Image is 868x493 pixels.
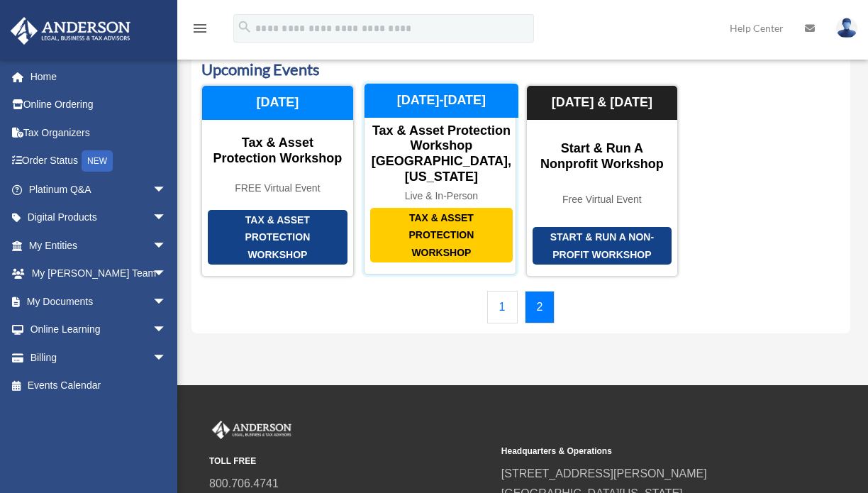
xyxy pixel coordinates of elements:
a: Start & Run a Non-Profit Workshop Start & Run a Nonprofit Workshop Free Virtual Event [DATE] & [D... [526,85,679,277]
img: Anderson Advisors Platinum Portal [6,17,135,45]
a: Billingarrow_drop_down [10,343,188,372]
span: arrow_drop_down [152,175,181,204]
span: arrow_drop_down [152,316,181,345]
span: arrow_drop_down [152,260,181,289]
div: Start & Run a Non-Profit Workshop [533,227,672,265]
a: Order StatusNEW [10,147,188,176]
small: TOLL FREE [209,454,491,469]
a: 2 [525,291,555,323]
a: Tax & Asset Protection Workshop Tax & Asset Protection Workshop FREE Virtual Event [DATE] [201,85,354,277]
small: Headquarters & Operations [501,444,784,459]
div: Tax & Asset Protection Workshop [370,208,513,263]
a: My Documentsarrow_drop_down [10,287,188,316]
i: search [237,19,252,35]
h3: Upcoming Events [201,59,840,81]
a: My Entitiesarrow_drop_down [10,231,188,260]
div: Tax & Asset Protection Workshop [202,135,353,166]
span: arrow_drop_down [152,231,181,260]
a: menu [191,25,208,37]
div: Start & Run a Nonprofit Workshop [527,141,678,172]
div: Live & In-Person [365,190,518,202]
span: arrow_drop_down [152,287,181,316]
div: [DATE]-[DATE] [365,84,518,118]
span: arrow_drop_down [152,204,181,233]
a: [STREET_ADDRESS][PERSON_NAME] [501,467,707,480]
a: 800.706.4741 [209,477,279,489]
a: Online Ordering [10,91,188,119]
a: 1 [487,291,518,323]
a: Home [10,62,188,91]
a: Online Learningarrow_drop_down [10,316,188,344]
a: Events Calendar [10,372,181,400]
i: menu [191,20,208,37]
img: Anderson Advisors Platinum Portal [209,421,294,439]
div: FREE Virtual Event [202,182,353,194]
div: Tax & Asset Protection Workshop [GEOGRAPHIC_DATA], [US_STATE] [365,123,518,184]
img: User Pic [836,18,857,38]
div: NEW [82,150,113,172]
a: My [PERSON_NAME] Teamarrow_drop_down [10,260,188,288]
div: [DATE] [202,86,353,120]
a: Digital Productsarrow_drop_down [10,204,188,232]
a: Platinum Q&Aarrow_drop_down [10,175,188,204]
span: arrow_drop_down [152,343,181,372]
div: [DATE] & [DATE] [527,86,678,120]
a: Tax Organizers [10,118,188,147]
div: Tax & Asset Protection Workshop [208,210,347,265]
div: Free Virtual Event [527,194,678,206]
a: Tax & Asset Protection Workshop Tax & Asset Protection Workshop [GEOGRAPHIC_DATA], [US_STATE] Liv... [364,85,516,277]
